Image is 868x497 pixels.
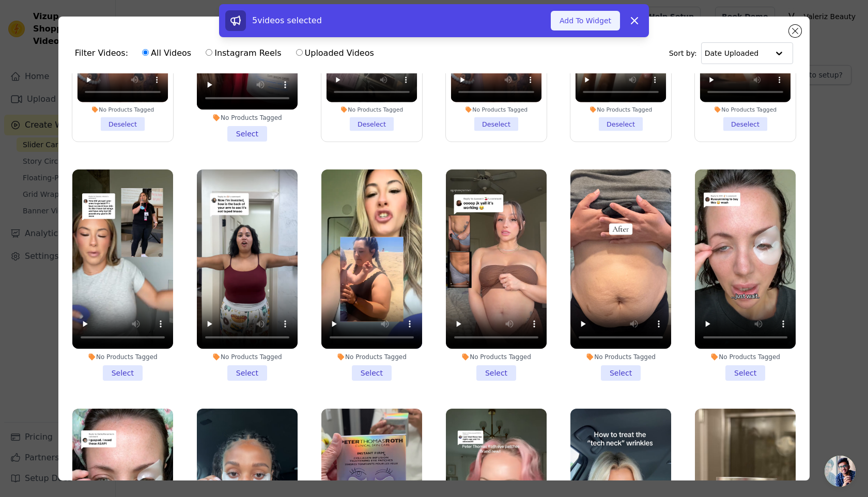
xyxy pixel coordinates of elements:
div: No Products Tagged [72,353,173,361]
div: No Products Tagged [197,353,298,361]
div: No Products Tagged [570,353,671,361]
div: No Products Tagged [700,106,791,113]
div: No Products Tagged [78,106,168,113]
div: No Products Tagged [446,353,547,361]
div: No Products Tagged [695,353,796,361]
label: Uploaded Videos [296,46,375,60]
div: Open chat [825,456,856,487]
span: 5 videos selected [252,15,322,25]
div: Filter Videos: [75,41,380,65]
div: No Products Tagged [451,106,542,113]
div: Sort by: [669,42,794,64]
button: Add To Widget [551,11,620,30]
div: No Products Tagged [321,353,422,361]
div: No Products Tagged [327,106,417,113]
label: All Videos [142,46,192,60]
div: No Products Tagged [197,114,298,122]
label: Instagram Reels [205,46,282,60]
div: No Products Tagged [576,106,667,113]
